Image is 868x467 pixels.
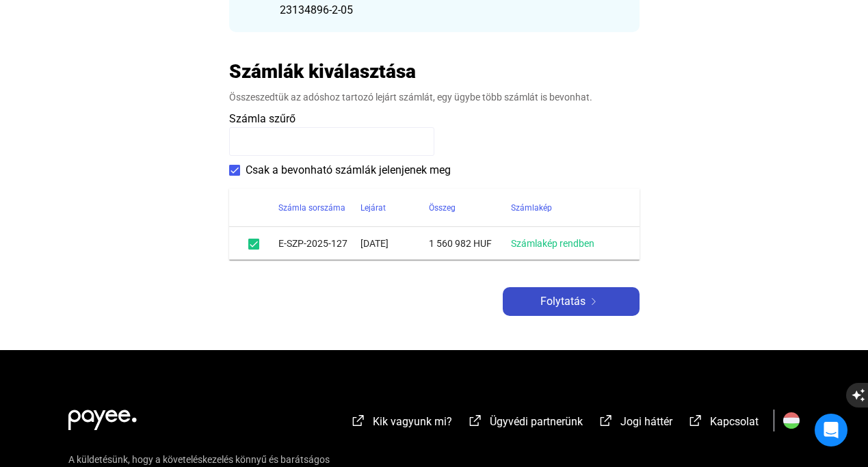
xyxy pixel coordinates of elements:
[278,200,345,216] div: Számla sorszáma
[511,200,623,216] div: Számlakép
[278,200,360,216] div: Számla sorszáma
[429,200,511,216] div: Összeg
[710,415,759,428] span: Kapcsolat
[68,402,137,430] img: white-payee-white-dot.svg
[280,2,619,18] div: 23134896-2-05
[360,200,429,216] div: Lejárat
[586,298,602,305] img: arrow-right-white
[373,415,452,428] span: Kik vagyunk mi?
[350,417,452,430] a: external-link-whiteKik vagyunk mi?
[511,238,594,249] a: Számlakép rendben
[783,412,800,429] img: HU.svg
[687,414,704,427] img: external-link-white
[246,162,451,178] span: Csak a bevonható számlák jelenjenek meg
[429,200,456,216] div: Összeg
[490,415,583,428] span: Ügyvédi partnerünk
[429,227,511,260] td: 1 560 982 HUF
[360,200,386,216] div: Lejárat
[620,415,672,428] span: Jogi háttér
[350,414,367,427] img: external-link-white
[687,417,759,430] a: external-link-whiteKapcsolat
[540,293,586,310] span: Folytatás
[229,112,295,125] span: Számla szűrő
[229,90,640,104] div: Összeszedtük az adóshoz tartozó lejárt számlát, egy ügybe több számlát is bevonhat.
[598,414,614,427] img: external-link-white
[598,417,672,430] a: external-link-whiteJogi háttér
[511,200,552,216] div: Számlakép
[503,287,640,316] button: Folytatásarrow-right-white
[229,59,416,83] h2: Számlák kiválasztása
[467,414,484,427] img: external-link-white
[467,417,583,430] a: external-link-whiteÜgyvédi partnerünk
[278,227,360,260] td: E-SZP-2025-127
[815,414,847,446] div: Open Intercom Messenger
[360,227,429,260] td: [DATE]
